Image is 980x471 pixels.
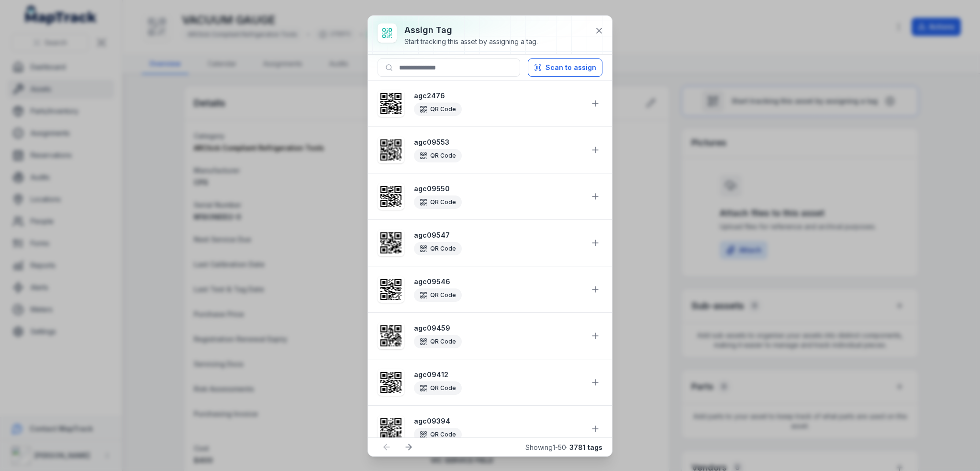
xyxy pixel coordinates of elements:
[414,184,582,194] strong: agc09550
[414,335,462,348] div: QR Code
[414,416,582,426] strong: agc09394
[414,381,462,395] div: QR Code
[404,37,538,46] div: Start tracking this asset by assigning a tag.
[414,288,462,302] div: QR Code
[414,428,462,441] div: QR Code
[525,443,602,451] span: Showing 1 - 50 ·
[414,370,582,379] strong: agc09412
[414,323,582,333] strong: agc09459
[414,195,462,209] div: QR Code
[414,138,582,147] strong: agc09553
[414,242,462,255] div: QR Code
[404,23,538,37] h3: Assign tag
[569,443,602,451] strong: 3781 tags
[414,91,582,101] strong: agc2476
[528,58,602,77] button: Scan to assign
[414,149,462,162] div: QR Code
[414,103,462,116] div: QR Code
[414,277,582,287] strong: agc09546
[414,230,582,240] strong: agc09547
